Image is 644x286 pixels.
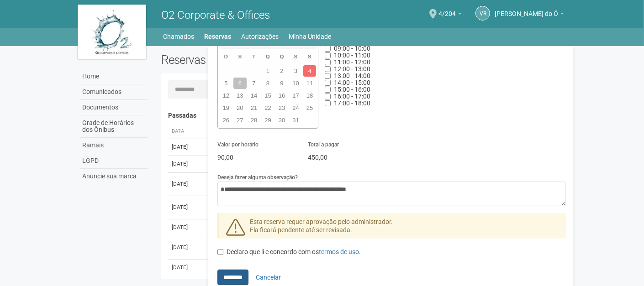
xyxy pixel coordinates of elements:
[289,30,331,43] a: Minha Unidade
[275,90,289,101] a: 16
[275,114,289,126] a: 30
[334,52,370,59] span: Horário indisponível
[217,249,223,255] input: Declaro que li e concordo com ostermos de uso.
[168,139,205,156] td: [DATE]
[261,114,274,126] a: 29
[233,114,247,126] a: 27
[261,102,274,114] a: 22
[438,1,456,17] span: 4/204
[80,169,148,184] a: Anuncie sua marca
[250,270,287,285] button: Cancelar
[303,65,317,77] a: 4
[80,115,148,138] a: Grade de Horários dos Ônibus
[80,153,148,169] a: LGPD
[248,114,261,126] a: 28
[241,30,279,43] a: Autorizações
[275,78,289,89] a: 9
[266,53,270,59] span: Quarta
[280,53,284,59] span: Quinta
[220,114,233,126] a: 26
[261,65,274,77] a: 1
[334,93,370,100] span: Horário indisponível
[325,52,331,58] input: 10:00 - 11:00
[325,100,331,106] input: 17:00 - 18:00
[308,153,385,161] p: 450,00
[303,90,317,101] a: 18
[205,172,468,196] td: Sala de Reunião Externa 3A (até 8 pessoas)
[205,139,468,156] td: Sala de Reunião Interna 1 Bloco 4 (até 30 pessoas)
[220,102,233,114] a: 19
[325,46,331,52] input: 09:00 - 10:00
[289,78,302,89] a: 10
[233,90,247,101] a: 13
[261,90,274,101] a: 15
[275,65,289,77] a: 2
[248,78,261,89] a: 7
[308,140,339,149] label: Total a pagar
[248,102,261,114] a: 21
[233,102,247,114] a: 20
[161,53,357,67] h2: Reservas
[205,259,468,276] td: Sala de Reunião Interna 2 Bloco 2 (até 30 pessoas)
[204,30,231,43] a: Reservas
[475,6,490,21] a: VR
[217,213,566,239] div: Esta reserva requer aprovação pelo administrador. Ela ficará pendente até ser revisada.
[252,53,255,59] span: Terça
[289,65,302,77] a: 3
[80,84,148,100] a: Comunicados
[334,72,370,79] span: Horário indisponível
[495,1,558,17] span: Viviane Rocha do Ó
[168,219,205,236] td: [DATE]
[275,102,289,114] a: 23
[80,69,148,84] a: Home
[205,236,468,259] td: Sala de Reunião Interna 1 Bloco 4 (até 30 pessoas)
[238,53,242,59] span: Segunda
[205,156,468,172] td: Sala de Reunião Interna 1 Bloco 4 (até 30 pessoas)
[217,248,361,257] label: Declaro que li e concordo com os .
[168,236,205,259] td: [DATE]
[325,66,331,72] input: 12:00 - 13:00
[217,140,259,149] label: Valor por horário
[233,78,247,89] a: 6
[217,173,298,182] label: Deseja fazer alguma observação?
[168,112,560,119] h4: Passadas
[168,259,205,276] td: [DATE]
[334,86,370,93] span: Horário indisponível
[205,124,468,139] th: Área ou Serviço
[303,78,317,89] a: 11
[289,90,302,101] a: 17
[205,196,468,219] td: Sala de Reunião Interna 1 Bloco 4 (até 30 pessoas)
[168,196,205,219] td: [DATE]
[205,219,468,236] td: Sala de Reunião Externa 3A (até 8 pessoas)
[289,114,302,126] a: 31
[217,153,294,161] p: 90,00
[168,156,205,172] td: [DATE]
[80,138,148,153] a: Ramais
[78,5,146,59] img: logo.jpg
[325,73,331,79] input: 13:00 - 14:00
[248,90,261,101] a: 14
[325,94,331,99] input: 16:00 - 17:00
[220,90,233,101] a: 12
[261,78,274,89] a: 8
[334,99,370,107] span: Horário indisponível
[80,100,148,115] a: Documentos
[325,80,331,86] input: 14:00 - 15:00
[319,248,359,255] a: termos de uso
[289,102,302,114] a: 24
[303,102,317,114] a: 25
[168,124,205,139] th: Data
[161,9,270,21] span: O2 Corporate & Offices
[294,53,298,59] span: Sexta
[495,11,564,19] a: [PERSON_NAME] do Ó
[308,53,311,59] span: Sábado
[220,78,233,89] a: 5
[224,53,228,59] span: Domingo
[168,172,205,196] td: [DATE]
[334,58,370,66] span: Horário indisponível
[163,30,194,43] a: Chamados
[325,59,331,65] input: 11:00 - 12:00
[334,45,370,52] span: Horário indisponível
[334,79,370,86] span: Horário indisponível
[438,11,462,19] a: 4/204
